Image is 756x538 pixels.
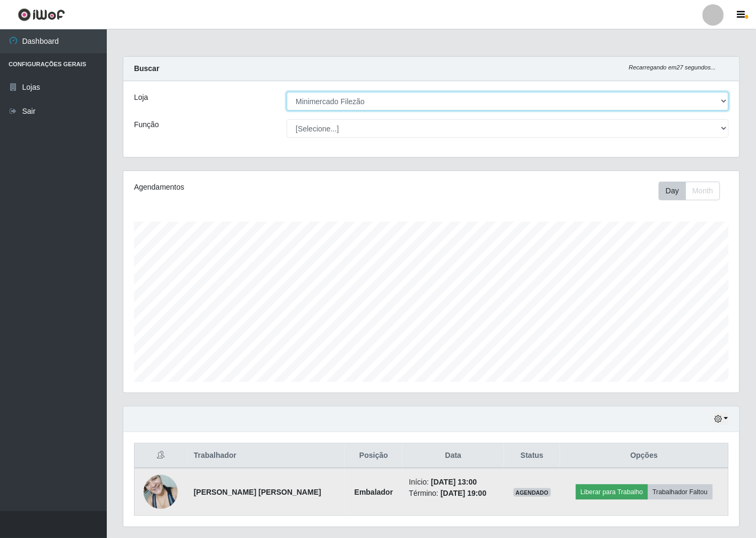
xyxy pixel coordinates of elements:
[409,488,498,499] li: Término:
[409,477,498,488] li: Início:
[431,478,477,486] time: [DATE] 13:00
[560,443,728,469] th: Opções
[659,182,686,200] button: Day
[355,488,393,496] strong: Embalador
[345,443,403,469] th: Posição
[194,488,321,496] strong: [PERSON_NAME] [PERSON_NAME]
[134,92,148,103] label: Loja
[18,8,65,21] img: CoreUI Logo
[144,469,178,514] img: 1714959691742.jpeg
[514,488,551,497] span: AGENDADO
[134,182,373,193] div: Agendamentos
[440,489,486,497] time: [DATE] 19:00
[659,182,729,200] div: Toolbar with button groups
[504,443,560,469] th: Status
[134,119,159,130] label: Função
[134,64,159,73] strong: Buscar
[629,64,716,71] i: Recarregando em 27 segundos...
[648,485,713,500] button: Trabalhador Faltou
[187,443,345,469] th: Trabalhador
[686,182,720,200] button: Month
[403,443,504,469] th: Data
[576,485,648,500] button: Liberar para Trabalho
[659,182,720,200] div: First group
